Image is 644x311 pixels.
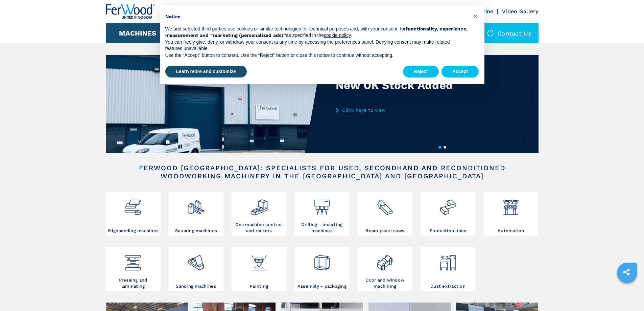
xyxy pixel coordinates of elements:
[483,192,538,236] a: Automation
[106,55,322,153] img: New UK Stock Added
[233,222,285,234] h3: Cnc machine centres and routers
[498,228,524,234] h3: Automation
[106,247,161,291] a: Pressing and laminating
[165,52,468,59] p: Use the “Accept” button to consent. Use the “Reject” button or close this notice to continue with...
[175,228,217,234] h3: Squaring machines
[439,193,457,216] img: linee_di_produzione_2.png
[444,146,446,149] button: 2
[232,192,286,236] a: Cnc machine centres and routers
[296,222,348,234] h3: Drilling - inserting machines
[176,283,216,289] h3: Sanding machines
[502,193,520,216] img: automazione.png
[250,193,268,216] img: centro_di_lavoro_cnc_2.png
[376,193,394,216] img: sezionatrici_2.png
[421,247,475,291] a: Dust extraction
[106,192,161,236] a: Edgebanding machines
[403,66,439,78] button: Reject
[250,283,268,289] h3: Painting
[124,249,142,272] img: pressa-strettoia.png
[480,23,539,43] div: Contact us
[313,193,331,216] img: foratrici_inseritrici_2.png
[365,228,404,234] h3: Beam panel saws
[106,4,154,19] img: Ferwood
[324,32,351,38] a: cookie policy
[502,8,538,15] a: Video Gallery
[618,264,635,281] a: sharethis
[473,12,477,20] span: ×
[358,247,412,291] a: Door and window machining
[119,29,156,37] button: Machines
[430,283,466,289] h3: Dust extraction
[165,14,468,20] h2: Notice
[165,26,468,39] p: We and selected third parties use cookies or similar technologies for technical purposes and, wit...
[487,30,494,37] img: Contact us
[297,283,347,289] h3: Assembly - packaging
[294,192,349,236] a: Drilling - inserting machines
[470,11,481,22] button: Close this notice
[250,249,268,272] img: verniciatura_1.png
[165,26,468,38] strong: functionality, experience, measurement and “marketing (personalized ads)”
[108,228,159,234] h3: Edgebanding machines
[439,249,457,272] img: aspirazione_1.png
[232,247,286,291] a: Painting
[169,247,223,291] a: Sanding machines
[187,193,205,216] img: squadratrici_2.png
[438,146,441,149] button: 1
[358,192,412,236] a: Beam panel saws
[124,193,142,216] img: bordatrici_1.png
[442,66,479,78] button: Accept
[165,39,468,52] p: You can freely give, deny, or withdraw your consent at any time by accessing the preferences pane...
[313,249,331,272] img: montaggio_imballaggio_2.png
[187,249,205,272] img: levigatrici_2.png
[336,107,468,113] a: Click here to view
[108,277,159,289] h3: Pressing and laminating
[430,228,467,234] h3: Production lines
[127,164,517,180] h2: FERWOOD [GEOGRAPHIC_DATA]: SPECIALISTS FOR USED, SECONDHAND AND RECONDITIONED WOODWORKING MACHINE...
[376,249,394,272] img: lavorazione_porte_finestre_2.png
[169,192,223,236] a: Squaring machines
[294,247,349,291] a: Assembly - packaging
[359,277,411,289] h3: Door and window machining
[615,281,639,306] iframe: Chat
[165,66,247,78] button: Learn more and customize
[421,192,475,236] a: Production lines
